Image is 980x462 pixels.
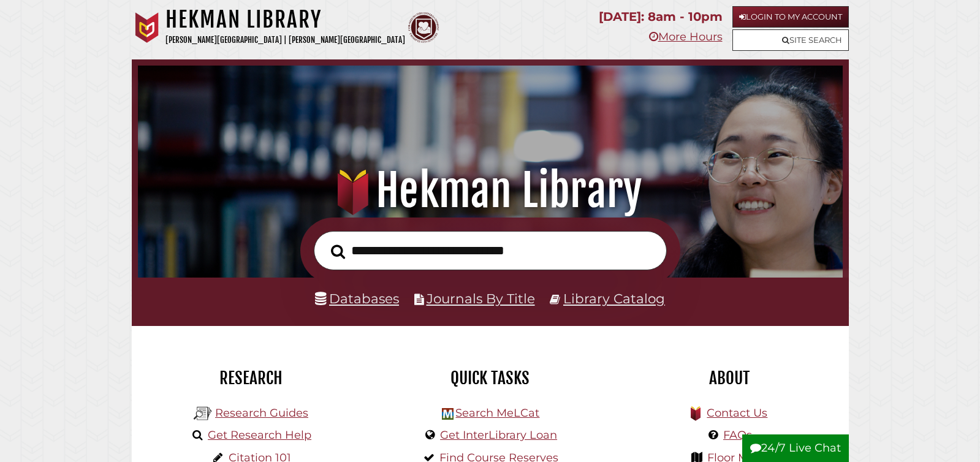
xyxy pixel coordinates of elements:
[325,241,351,263] button: Search
[315,290,399,306] a: Databases
[194,404,212,423] img: Hekman Library Logo
[165,33,405,47] p: [PERSON_NAME][GEOGRAPHIC_DATA] | [PERSON_NAME][GEOGRAPHIC_DATA]
[723,428,752,442] a: FAQs
[442,408,454,420] img: Hekman Library Logo
[732,6,849,28] a: Login to My Account
[408,12,439,43] img: Calvin Theological Seminary
[732,29,849,51] a: Site Search
[208,428,311,442] a: Get Research Help
[427,290,535,306] a: Journals By Title
[440,428,557,442] a: Get InterLibrary Loan
[599,6,723,28] p: [DATE]: 8am - 10pm
[165,6,405,33] h1: Hekman Library
[331,244,345,259] i: Search
[152,164,827,218] h1: Hekman Library
[619,368,840,388] h2: About
[141,368,362,388] h2: Research
[563,290,665,306] a: Library Catalog
[707,406,767,420] a: Contact Us
[455,406,539,420] a: Search MeLCat
[132,12,162,43] img: Calvin University
[380,368,601,388] h2: Quick Tasks
[215,406,308,420] a: Research Guides
[649,30,723,44] a: More Hours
